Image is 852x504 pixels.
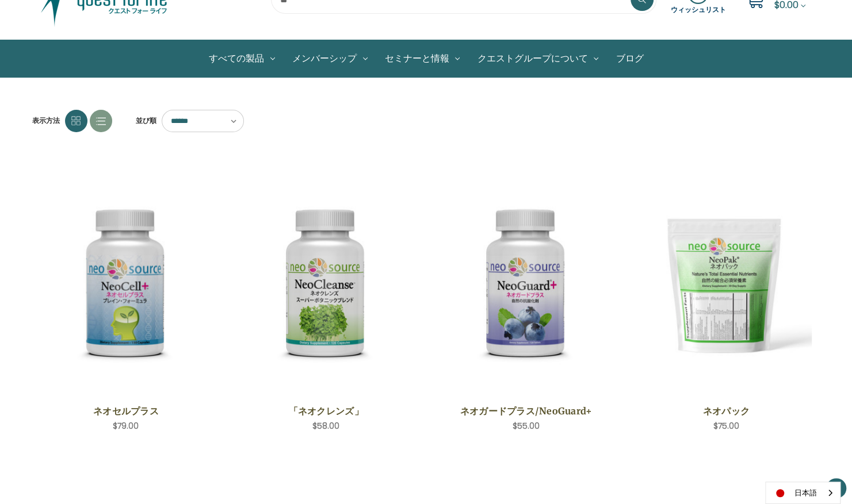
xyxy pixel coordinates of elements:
[47,404,205,418] a: ネオセルプラス
[441,198,612,369] img: ネオガードプラス/NeoGuard+
[247,404,405,418] a: 「ネオクレンズ」
[765,482,840,504] div: Language
[441,171,612,396] a: NeoGuard Plus,$55.00
[765,482,840,504] aside: Language selected: 日本語
[200,40,284,77] a: All Products
[284,40,376,77] a: メンバーシップ
[240,198,411,369] img: 「ネオクレンズ」
[41,171,212,396] a: NeoCell Plus,$79.00
[312,420,339,432] span: $58.00
[513,420,540,432] span: $55.00
[641,171,812,396] a: NeoPak,$75.00
[240,171,411,396] a: NeoCleanse,$58.00
[447,404,605,418] a: ネオガードプラス/NeoGuard+
[713,420,739,432] span: $75.00
[647,404,805,418] a: ネオパック
[113,420,139,432] span: $79.00
[129,112,156,129] label: 並び順
[766,482,840,503] a: 日本語
[376,40,469,77] a: セミナーと情報
[41,198,212,369] img: ネオセルプラス
[468,40,607,77] a: クエストグループについて
[641,198,812,369] img: ネオパック
[32,116,60,126] span: 表示方法
[607,40,652,77] a: ブログ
